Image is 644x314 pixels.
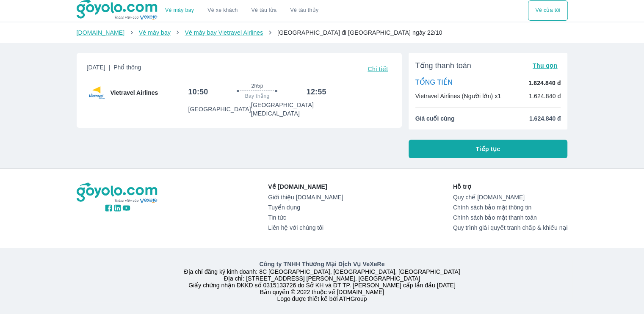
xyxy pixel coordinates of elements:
[368,66,388,72] span: Chi tiết
[78,260,566,268] p: Công ty TNHH Thương Mại Dịch Vụ VeXeRe
[364,63,391,75] button: Chi tiết
[453,194,568,201] a: Quy chế [DOMAIN_NAME]
[268,194,343,201] a: Giới thiệu [DOMAIN_NAME]
[188,105,251,113] p: [GEOGRAPHIC_DATA]
[277,29,442,36] span: [GEOGRAPHIC_DATA] đi [GEOGRAPHIC_DATA] ngày 22/10
[139,29,171,36] a: Vé máy bay
[283,0,325,21] button: Vé tàu thủy
[111,88,158,97] span: Vietravel Airlines
[251,101,326,118] p: [GEOGRAPHIC_DATA] [MEDICAL_DATA]
[529,114,561,123] span: 1.624.840 đ
[528,0,567,21] div: choose transportation mode
[77,29,125,36] a: [DOMAIN_NAME]
[188,87,208,97] h6: 10:50
[528,79,561,87] p: 1.624.840 đ
[268,214,343,221] a: Tin tức
[453,214,568,221] a: Chính sách bảo mật thanh toán
[268,224,343,231] a: Liên hệ với chúng tôi
[476,145,500,153] span: Tiếp tục
[87,63,141,75] span: [DATE]
[77,28,568,37] nav: breadcrumb
[453,204,568,211] a: Chính sách bảo mật thông tin
[533,62,558,69] span: Thu gọn
[529,60,561,72] button: Thu gọn
[245,93,270,99] span: Bay thẳng
[453,182,568,191] p: Hỗ trợ
[528,0,567,21] button: Vé của tôi
[165,7,194,14] a: Vé máy bay
[415,78,453,88] p: TỔNG TIỀN
[453,224,568,231] a: Quy trình giải quyết tranh chấp & khiếu nại
[415,92,501,100] p: Vietravel Airlines (Người lớn) x1
[307,87,326,97] h6: 12:55
[77,182,159,204] img: logo
[529,92,561,100] p: 1.624.840 đ
[268,204,343,211] a: Tuyển dụng
[113,64,141,71] span: Phổ thông
[268,182,343,191] p: Về [DOMAIN_NAME]
[245,0,284,21] a: Vé tàu lửa
[72,260,573,302] div: Địa chỉ đăng ký kinh doanh: 8C [GEOGRAPHIC_DATA], [GEOGRAPHIC_DATA], [GEOGRAPHIC_DATA] Địa chỉ: [...
[415,114,455,123] span: Giá cuối cùng
[207,7,238,14] a: Vé xe khách
[109,64,111,71] span: |
[251,83,263,89] span: 2h5p
[415,61,471,71] span: Tổng thanh toán
[185,29,263,36] a: Vé máy bay Vietravel Airlines
[158,0,325,21] div: choose transportation mode
[409,140,568,158] button: Tiếp tục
